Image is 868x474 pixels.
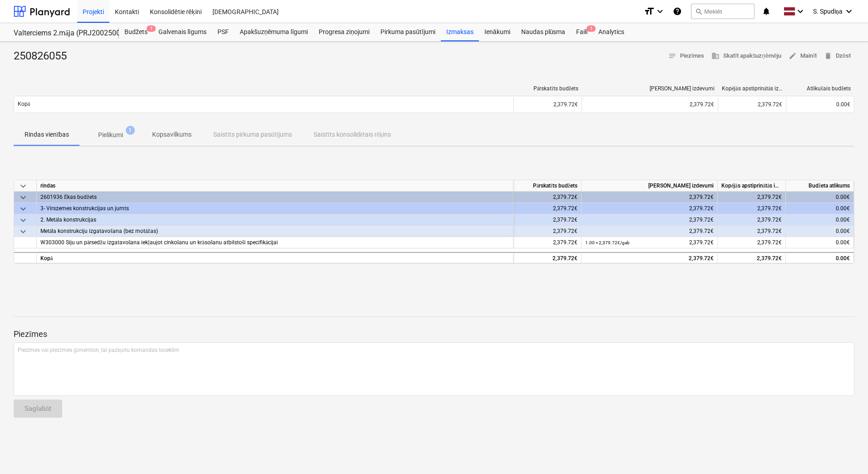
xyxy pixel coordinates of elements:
[234,23,313,41] a: Apakšuzņēmuma līgumi
[586,101,714,108] div: 2,379.72€
[836,101,850,108] span: 0.00€
[119,23,153,41] div: Budžets
[762,6,771,17] i: notifications
[585,237,714,248] div: 2,379.72€
[585,253,714,264] div: 2,379.72€
[585,240,630,245] small: 1.00 × 2,379.72€ / gab
[785,49,820,63] button: Mainīt
[513,97,582,112] div: 2,379.72€
[14,329,854,340] p: Piezīmes
[585,203,714,214] div: 2,379.72€
[585,214,714,226] div: 2,379.72€
[18,215,29,226] span: keyboard_arrow_down
[18,192,29,203] span: keyboard_arrow_down
[513,180,582,192] div: Pārskatīts budžets
[518,85,578,92] div: Pārskatīts budžets
[836,239,850,246] span: 0.00€
[126,126,135,135] span: 1
[18,226,29,237] span: keyboard_arrow_down
[820,49,854,63] button: Dzēst
[722,85,783,92] div: Kopējās apstiprinātās izmaksas
[119,23,153,41] a: Budžets1
[40,214,509,225] div: 2. Metāla konstrukcijas
[786,252,854,263] div: 0.00€
[789,51,817,61] span: Mainīt
[718,214,786,226] div: 2,379.72€
[668,52,676,60] span: notes
[153,23,212,41] a: Galvenais līgums
[711,51,781,61] span: Skatīt apakšuzņēmēju
[718,192,786,203] div: 2,379.72€
[655,6,666,17] i: keyboard_arrow_down
[513,252,582,263] div: 2,379.72€
[516,23,571,41] a: Naudas plūsma
[593,23,630,41] a: Analytics
[718,97,786,112] div: 2,379.72€
[212,23,234,41] a: PSF
[582,180,718,192] div: [PERSON_NAME] izdevumi
[708,49,785,63] button: Skatīt apakšuzņēmēju
[14,29,108,38] div: Valterciems 2.māja (PRJ2002500) - 2601936
[513,237,582,248] div: 2,379.72€
[571,23,593,41] div: Faili
[441,23,479,41] a: Izmaksas
[479,23,516,41] a: Ienākumi
[757,239,782,246] span: 2,379.72€
[718,226,786,237] div: 2,379.72€
[673,6,682,17] i: Zināšanu pamats
[40,226,509,237] div: Metāla konstrukciju izgatavošana (bez motāžas)
[513,192,582,203] div: 2,379.72€
[147,25,156,32] span: 1
[795,6,806,17] i: keyboard_arrow_down
[37,180,513,192] div: rindas
[40,203,509,214] div: 3- Virszemes konstrukcijas un jumts
[786,192,854,203] div: 0.00€
[18,100,30,108] p: Kopā
[18,203,29,214] span: keyboard_arrow_down
[843,6,854,17] i: keyboard_arrow_down
[823,430,868,474] iframe: Chat Widget
[18,181,29,192] span: keyboard_arrow_down
[695,8,702,15] span: search
[711,52,720,60] span: business
[585,226,714,237] div: 2,379.72€
[375,23,441,41] a: Pirkuma pasūtījumi
[40,192,509,202] div: 2601936 Ēkas budžets
[786,180,854,192] div: Budžeta atlikums
[790,85,851,92] div: Atlikušais budžets
[152,130,192,139] p: Kopsavilkums
[824,51,851,61] span: Dzēst
[513,226,582,237] div: 2,379.72€
[668,51,705,61] span: Piezīmes
[25,130,69,139] p: Rindas vienības
[786,226,854,237] div: 0.00€
[37,252,513,263] div: Kopā
[665,49,708,63] button: Piezīmes
[718,180,786,192] div: Kopējās apstiprinātās izmaksas
[98,130,123,140] p: Pielikumi
[718,203,786,214] div: 2,379.72€
[786,203,854,214] div: 0.00€
[789,52,797,60] span: edit
[786,214,854,226] div: 0.00€
[513,214,582,226] div: 2,379.72€
[813,8,843,15] span: S. Spudiņa
[571,23,593,41] a: Faili1
[644,6,655,17] i: format_size
[313,23,375,41] a: Progresa ziņojumi
[585,192,714,203] div: 2,379.72€
[513,203,582,214] div: 2,379.72€
[14,49,74,64] div: 250826055
[40,239,278,246] span: W303000 Siju un pārsedžu izgatavošana iekļaujot cinkošanu un krāsošanu atbilstoši specifikācijai
[824,52,832,60] span: delete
